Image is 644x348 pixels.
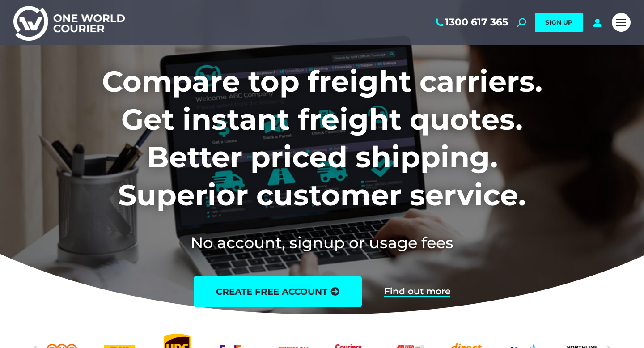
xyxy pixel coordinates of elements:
[194,276,362,307] a: create free account
[434,17,508,28] a: 1300 617 365
[43,63,602,214] h1: Compare top freight carriers. Get instant freight quotes. Better priced shipping. Superior custom...
[43,232,602,254] h2: No account, signup or usage fees
[13,4,125,41] img: One World Courier
[535,13,583,32] a: SIGN UP
[612,13,631,32] a: Mobile menu icon
[384,287,450,297] a: Find out more
[545,18,572,26] span: SIGN UP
